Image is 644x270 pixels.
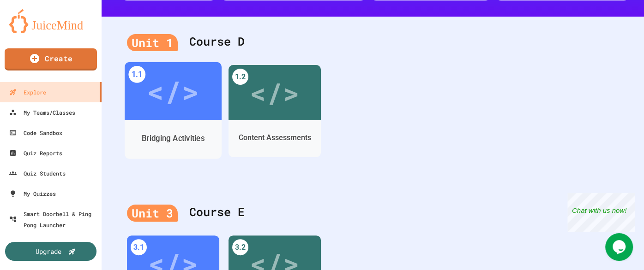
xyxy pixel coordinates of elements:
div: Quiz Students [9,168,66,179]
a: Create [5,48,97,70]
div: 1.1 [128,66,145,83]
div: Code Sandbox [9,127,62,138]
div: My Quizzes [9,188,56,199]
div: Bridging Activities [142,133,205,144]
div: Smart Doorbell & Ping Pong Launcher [9,208,98,230]
div: Content Assessments [239,132,311,143]
div: Explore [9,87,46,98]
div: Course E [127,194,619,231]
img: logo-orange.svg [9,9,92,33]
div: Unit 3 [127,205,178,222]
div: 1.2 [232,69,248,85]
div: 3.1 [131,239,147,255]
div: Unit 1 [127,34,178,52]
iframe: chat widget [605,233,635,261]
div: Course D [127,23,619,60]
div: 3.2 [232,239,248,255]
div: </> [250,72,300,113]
div: Quiz Reports [9,147,62,158]
div: </> [147,70,199,113]
div: Upgrade [36,247,61,256]
iframe: chat widget [567,193,635,232]
div: My Teams/Classes [9,107,75,118]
